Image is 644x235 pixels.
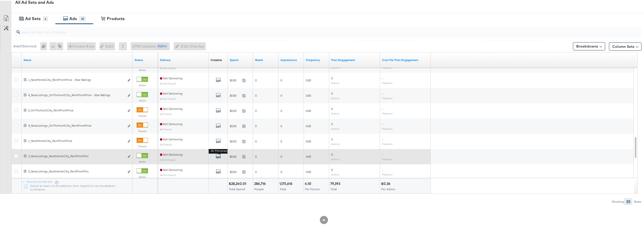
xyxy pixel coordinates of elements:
span: 0 [255,78,257,81]
div: Ads ( 0 Selected) [13,43,37,48]
div: Showing: [612,199,624,203]
span: 0 [280,108,282,112]
sub: Per Action [382,111,392,114]
span: 0 [280,139,282,142]
sub: Per Action [382,126,392,129]
sub: Ad Set Paused [160,157,176,160]
a: Reflects the ability of your Ad to achieve delivery. [160,57,207,61]
div: 2_OnTheHuntCity_RentFromPrice [28,108,125,112]
span: 0 [255,139,257,142]
span: Total [331,186,337,190]
span: 0 [331,121,333,125]
span: 0.00 [306,108,311,112]
sub: Per Action [382,142,392,145]
sub: Actions [331,81,339,84]
label: Paused [137,113,148,117]
span: Not Delivering [160,76,183,79]
div: 35 [624,198,632,204]
span: $0.00 [230,123,240,127]
div: 4_NewListings_OnTheHuntCity_RentFromPrice [28,123,125,127]
sub: Actions [331,111,339,114]
button: Column Sets [609,42,641,50]
div: Ads [69,15,77,21]
span: $0.00 [230,154,240,158]
span: Not Delivering [160,167,183,171]
span: Not Delivering [160,137,183,140]
div: Rows [634,199,641,203]
div: 4.10 [305,181,313,185]
span: - [382,106,383,110]
sub: Actions [331,126,339,129]
sub: Ad Paused [160,127,172,130]
a: Shows the creative associated with your ad. [211,57,222,61]
sub: Per Action [382,81,392,84]
span: $0.00 [230,78,240,81]
span: Not Delivering [160,152,183,156]
button: Breakdowns [573,41,605,50]
span: 0 [255,93,257,97]
div: $0.36 [381,181,392,185]
label: Active [137,68,148,71]
span: 0.00 [306,93,311,97]
sub: Per Action [382,172,392,175]
span: 0.00 [306,78,311,81]
span: 0 [331,167,333,171]
span: $0.00 [230,139,240,142]
span: 0.00 [306,154,311,158]
label: Active [137,174,148,178]
span: - [382,121,383,125]
div: 35 [79,16,86,20]
span: 0 [255,123,257,127]
div: 3_NewListings_NextHomeCity_RentFromPric [28,169,125,173]
span: 0 [255,154,257,158]
span: 0 [331,91,333,95]
span: - [382,137,383,140]
span: - [382,167,383,171]
label: Active [137,83,148,86]
span: - [382,91,383,95]
div: 286,716 [254,181,267,185]
span: 0 [280,154,282,158]
input: Search Ad Name, ID or Objective [20,24,583,34]
span: 0 [280,169,282,173]
sub: Actions [331,142,339,145]
div: Creative [211,57,222,61]
span: $0.00 [230,108,240,112]
span: 0 [331,106,333,110]
div: 4_NewListings_OnTheHuntCity_RentFromPrice - Star Ratings [28,92,125,96]
span: 0 [280,93,282,97]
a: The number of people your ad was served to. [255,57,276,61]
span: - [382,76,383,79]
label: Active [137,159,148,163]
span: Per Person [305,186,320,190]
span: Not Delivering [160,121,183,125]
a: The number of actions related to your Page's posts as a result of your ad. [331,57,378,61]
a: The average cost per action related to your Page's posts as a result of your ad. [382,57,429,61]
div: 3_NewListings_NextHomeCity_RentFromPric [28,153,125,157]
sub: Actions [331,96,339,99]
span: - [382,152,383,156]
span: Total [280,186,286,190]
span: People [254,186,264,190]
a: The total amount spent to date. [230,57,251,61]
span: 0.00 [306,169,311,173]
div: Ad Sets [25,15,41,21]
span: 0 [280,123,282,127]
div: Products [107,15,125,21]
sub: Actions [331,172,339,175]
a: The number of times your ad was served. On mobile apps an ad is counted as served the first time ... [280,57,302,61]
label: Paused [137,129,148,132]
span: Total Spend [229,186,245,190]
sub: Actions [331,157,339,160]
span: Per Action [381,186,395,190]
sub: Ad Set Paused [160,81,176,84]
span: Not Delivering [160,91,183,95]
div: 6 [43,16,48,20]
span: 0.00 [306,123,311,127]
span: 0 [331,152,333,156]
span: $0.00 [230,93,240,97]
span: 0 [255,108,257,112]
sub: Ad Set Paused [160,96,176,99]
sub: Per Action [382,96,392,99]
div: 1_NextHomeCity_RentFromPrice [28,138,125,142]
